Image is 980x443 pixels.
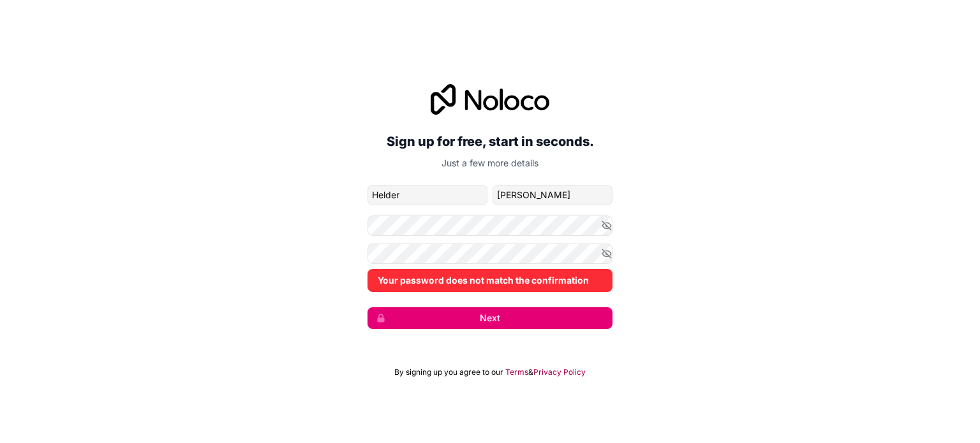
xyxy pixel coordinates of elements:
[367,157,612,170] p: Just a few more details
[367,307,612,329] button: Next
[528,367,533,377] span: &
[367,269,612,292] div: Your password does not match the confirmation
[367,130,612,153] h2: Sign up for free, start in seconds.
[367,243,612,264] input: Confirm password
[367,215,612,236] input: Password
[493,185,612,205] input: family-name
[505,367,528,377] a: Terms
[367,185,487,205] input: given-name
[533,367,586,377] a: Privacy Policy
[394,367,503,377] span: By signing up you agree to our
